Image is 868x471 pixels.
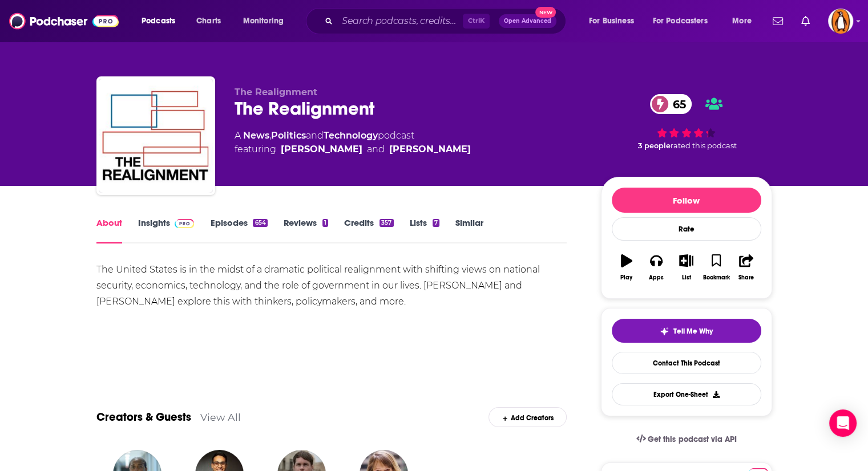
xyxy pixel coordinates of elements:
button: Follow [612,188,761,213]
a: Lists7 [410,217,439,243]
span: For Podcasters [653,13,708,29]
span: Open Advanced [504,18,551,24]
a: Contact This Podcast [612,352,761,374]
span: Get this podcast via API [648,435,736,444]
div: 357 [380,219,393,227]
span: 3 people [638,141,671,150]
img: Podchaser - Follow, Share and Rate Podcasts [9,10,119,32]
input: Search podcasts, credits, & more... [337,12,463,30]
button: Apps [641,247,671,288]
div: 7 [433,219,439,227]
a: View All [200,411,241,423]
button: tell me why sparkleTell Me Why [612,319,761,343]
a: Technology [324,130,378,141]
img: Podchaser Pro [175,219,195,228]
a: Saagar Enjeti [281,143,362,156]
a: About [96,217,122,243]
div: 65 3 peoplerated this podcast [601,87,772,157]
div: 1 [322,219,328,227]
span: featuring [235,143,471,156]
span: , [269,130,271,141]
a: Politics [271,130,306,141]
img: tell me why sparkle [660,327,669,336]
button: Show profile menu [828,9,853,34]
a: Charts [189,12,228,30]
div: A podcast [235,129,471,156]
a: Credits357 [344,217,393,243]
a: Creators & Guests [96,410,191,424]
button: open menu [645,12,724,30]
button: open menu [134,12,190,30]
div: The United States is in the midst of a dramatic political realignment with shifting views on nati... [96,262,567,310]
span: More [732,13,752,29]
span: Charts [196,13,221,29]
div: Search podcasts, credits, & more... [317,8,577,34]
span: Monitoring [243,13,284,29]
button: Play [612,247,641,288]
span: Tell Me Why [673,327,713,336]
div: 654 [253,219,267,227]
button: open menu [235,12,298,30]
span: New [535,7,556,18]
a: Marshall Kosloff [389,143,471,156]
div: Open Intercom Messenger [829,409,857,437]
div: Add Creators [488,407,567,427]
button: Open AdvancedNew [499,14,556,28]
span: rated this podcast [671,141,737,150]
span: and [367,143,385,156]
a: News [243,130,269,141]
a: InsightsPodchaser Pro [138,217,195,243]
span: Podcasts [142,13,175,29]
button: Export One-Sheet [612,383,761,405]
a: 65 [650,94,692,114]
span: Logged in as penguin_portfolio [828,9,853,34]
span: Ctrl K [463,14,490,29]
a: Get this podcast via API [627,425,746,453]
button: open menu [724,12,766,30]
div: Play [620,274,632,281]
button: open menu [581,12,648,30]
span: 65 [661,94,692,114]
button: Share [731,247,761,288]
div: Bookmark [703,274,729,281]
a: Reviews1 [284,217,328,243]
a: Show notifications dropdown [768,11,788,31]
button: List [671,247,701,288]
span: and [306,130,324,141]
a: Similar [455,217,483,243]
img: User Profile [828,9,853,34]
a: Show notifications dropdown [797,11,814,31]
img: The Realignment [99,79,213,193]
span: For Business [589,13,634,29]
button: Bookmark [701,247,731,288]
div: Rate [612,217,761,241]
span: The Realignment [235,87,317,98]
div: Share [738,274,754,281]
a: Episodes654 [210,217,267,243]
div: List [682,274,691,281]
div: Apps [649,274,664,281]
